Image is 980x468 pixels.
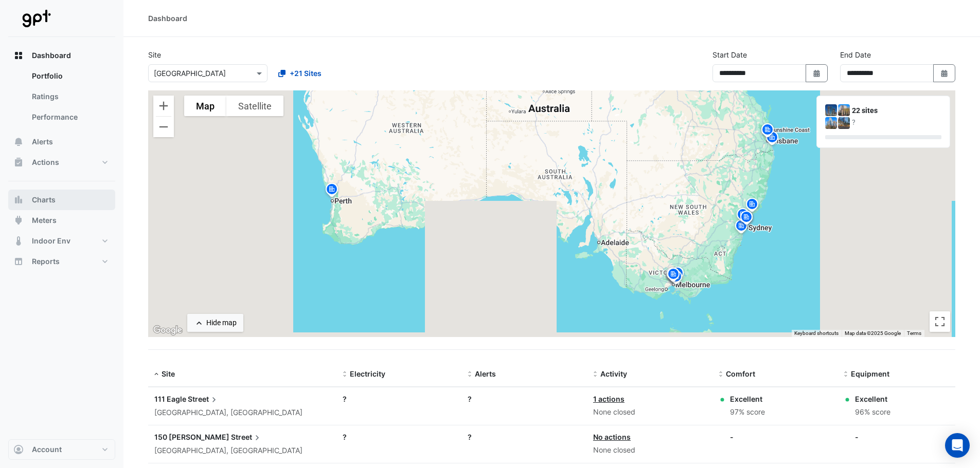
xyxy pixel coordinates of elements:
[8,439,115,460] button: Account
[669,266,686,284] img: site-pin.svg
[343,394,456,404] div: ?
[13,137,24,147] app-icon: Alerts
[940,69,949,78] fa-icon: Select Date
[151,324,185,337] a: Open this area in Google Maps (opens a new window)
[593,395,625,403] a: 1 actions
[794,330,839,337] button: Keyboard shortcuts
[730,394,765,404] div: Excellent
[32,195,56,205] span: Charts
[148,13,187,24] div: Dashboard
[13,236,24,246] app-icon: Indoor Env
[838,104,850,116] img: 150 Collins Street
[8,45,115,66] button: Dashboard
[231,432,262,443] span: Street
[8,251,115,272] button: Reports
[664,266,681,284] img: site-pin.svg
[32,137,53,147] span: Alerts
[744,197,760,215] img: site-pin.svg
[468,432,581,442] div: ?
[272,64,328,82] button: +21 Sites
[206,317,237,328] div: Hide map
[153,96,174,116] button: Zoom in
[188,394,219,405] span: Street
[13,195,24,205] app-icon: Charts
[13,157,24,167] app-icon: Actions
[32,256,60,267] span: Reports
[845,330,901,336] span: Map data ©2025 Google
[759,122,776,140] img: site-pin.svg
[12,8,59,29] img: Company Logo
[735,207,751,225] img: site-pin.svg
[593,433,631,441] a: No actions
[712,49,747,60] label: Start Date
[600,369,627,378] span: Activity
[8,231,115,251] button: Indoor Env
[930,311,950,332] button: Toggle fullscreen view
[593,406,706,418] div: None closed
[154,433,229,441] span: 150 [PERSON_NAME]
[13,50,24,61] app-icon: Dashboard
[187,314,243,332] button: Hide map
[32,50,71,61] span: Dashboard
[13,256,24,267] app-icon: Reports
[730,406,765,418] div: 97% score
[855,432,859,442] div: -
[8,132,115,152] button: Alerts
[726,369,755,378] span: Comfort
[24,86,115,107] a: Ratings
[593,444,706,456] div: None closed
[153,117,174,137] button: Zoom out
[8,152,115,173] button: Actions
[907,330,921,336] a: Terms (opens in new tab)
[154,395,186,403] span: 111 Eagle
[24,66,115,86] a: Portfolio
[825,117,837,129] img: 530 Collins Street
[151,324,185,337] img: Google
[154,445,330,457] div: [GEOGRAPHIC_DATA], [GEOGRAPHIC_DATA]
[738,210,755,228] img: site-pin.svg
[8,190,115,210] button: Charts
[290,68,322,79] span: +21 Sites
[154,407,330,419] div: [GEOGRAPHIC_DATA], [GEOGRAPHIC_DATA]
[32,157,59,167] span: Actions
[13,215,24,226] app-icon: Meters
[665,267,682,285] img: site-pin.svg
[851,369,889,378] span: Equipment
[32,215,57,226] span: Meters
[343,432,456,442] div: ?
[32,444,62,455] span: Account
[148,49,161,60] label: Site
[838,117,850,129] img: 580 George Street
[825,104,837,116] img: 111 Eagle Street
[32,236,70,246] span: Indoor Env
[764,130,780,148] img: site-pin.svg
[855,406,890,418] div: 96% score
[184,96,226,116] button: Show street map
[226,96,283,116] button: Show satellite imagery
[840,49,871,60] label: End Date
[668,269,684,287] img: site-pin.svg
[852,105,941,116] div: 22 sites
[8,210,115,231] button: Meters
[162,369,175,378] span: Site
[855,394,890,404] div: Excellent
[468,394,581,404] div: ?
[945,433,970,458] div: Open Intercom Messenger
[852,117,941,128] div: ?
[730,432,734,442] div: -
[324,182,340,200] img: site-pin.svg
[733,218,750,236] img: site-pin.svg
[475,369,496,378] span: Alerts
[8,66,115,132] div: Dashboard
[350,369,385,378] span: Electricity
[812,69,822,78] fa-icon: Select Date
[24,107,115,127] a: Performance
